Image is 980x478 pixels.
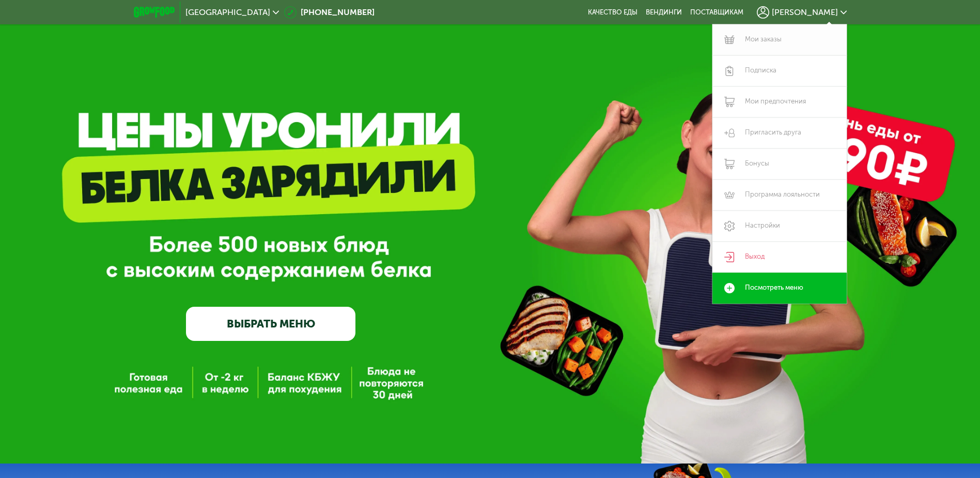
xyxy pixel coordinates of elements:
[712,242,847,273] a: Выход
[712,211,847,242] a: Настройки
[772,8,838,17] span: [PERSON_NAME]
[712,117,847,148] a: Пригласить друга
[712,55,847,86] a: Подписка
[712,180,847,211] a: Программа лояльности
[712,24,847,55] a: Мои заказы
[284,6,375,19] a: [PHONE_NUMBER]
[712,273,847,304] a: Посмотреть меню
[646,8,682,17] a: Вендинги
[712,86,847,117] a: Мои предпочтения
[185,8,270,17] span: [GEOGRAPHIC_DATA]
[690,8,743,17] div: поставщикам
[712,148,847,180] a: Бонусы
[588,8,637,17] a: Качество еды
[186,307,355,341] a: ВЫБРАТЬ МЕНЮ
